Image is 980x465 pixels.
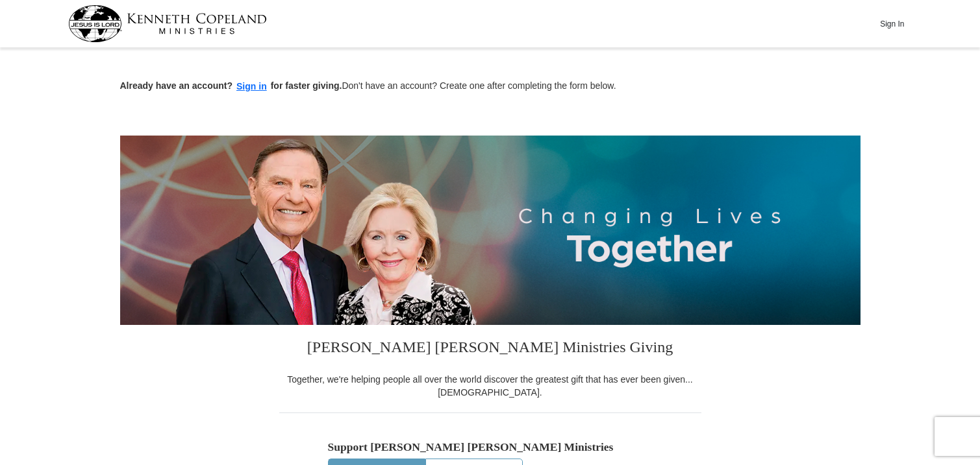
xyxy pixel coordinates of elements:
[120,79,861,94] p: Don't have an account? Create one after completing the form below.
[328,440,653,454] h5: Support [PERSON_NAME] [PERSON_NAME] Ministries
[120,80,342,91] strong: Already have an account? for faster giving.
[279,373,701,399] div: Together, we're helping people all over the world discover the greatest gift that has ever been g...
[68,5,267,42] img: kcm-header-logo.svg
[873,14,912,34] button: Sign In
[232,79,271,94] button: Sign in
[279,325,701,373] h3: [PERSON_NAME] [PERSON_NAME] Ministries Giving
